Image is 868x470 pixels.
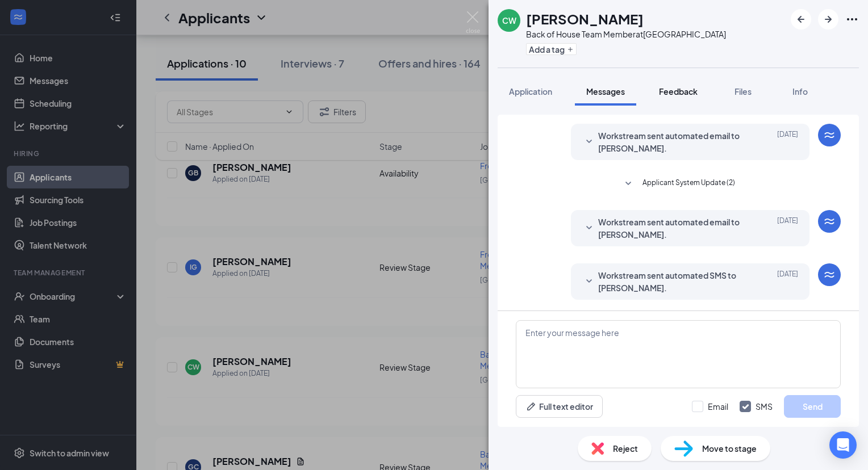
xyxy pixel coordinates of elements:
svg: SmallChevronDown [582,221,596,235]
svg: Pen [525,401,537,412]
svg: WorkstreamLogo [823,268,836,282]
div: Open Intercom Messenger [829,431,857,459]
button: Full text editorPen [516,395,603,418]
span: Files [735,86,752,96]
svg: SmallChevronDown [621,177,635,191]
span: Move to stage [702,442,757,455]
svg: WorkstreamLogo [823,215,836,228]
button: ArrowRight [818,9,838,30]
svg: Plus [567,46,574,53]
div: Back of House Team Member at [GEOGRAPHIC_DATA] [526,28,726,40]
span: Messages [586,86,625,96]
svg: ArrowRight [821,12,835,26]
span: Application [509,86,552,96]
svg: WorkstreamLogo [823,128,836,142]
button: Send [784,395,841,418]
span: Workstream sent automated email to [PERSON_NAME]. [598,129,747,154]
h1: [PERSON_NAME] [526,9,644,28]
svg: SmallChevronDown [582,135,596,149]
div: CW [502,15,516,26]
span: [DATE] [777,269,798,294]
span: [DATE] [777,129,798,154]
svg: SmallChevronDown [582,275,596,288]
span: Reject [613,442,638,455]
span: [DATE] [777,216,798,241]
span: Feedback [659,86,698,96]
span: Workstream sent automated SMS to [PERSON_NAME]. [598,269,747,294]
span: Applicant System Update (2) [642,177,735,191]
button: PlusAdd a tag [526,43,577,55]
button: ArrowLeftNew [791,9,811,30]
span: Workstream sent automated email to [PERSON_NAME]. [598,216,747,241]
button: SmallChevronDownApplicant System Update (2) [621,177,735,191]
svg: Ellipses [845,12,859,26]
svg: ArrowLeftNew [794,12,808,26]
span: Info [792,86,808,96]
